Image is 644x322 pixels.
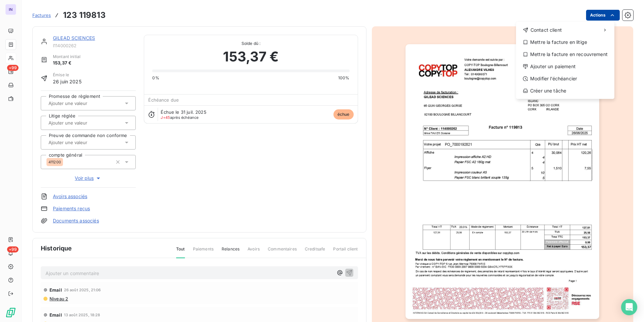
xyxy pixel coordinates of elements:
[519,49,612,60] div: Mettre la facture en recouvrement
[519,61,612,72] div: Ajouter un paiement
[530,27,562,33] span: Contact client
[519,73,612,84] div: Modifier l’échéancier
[519,85,612,96] div: Créer une tâche
[519,37,612,48] div: Mettre la facture en litige
[516,22,614,99] div: Actions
